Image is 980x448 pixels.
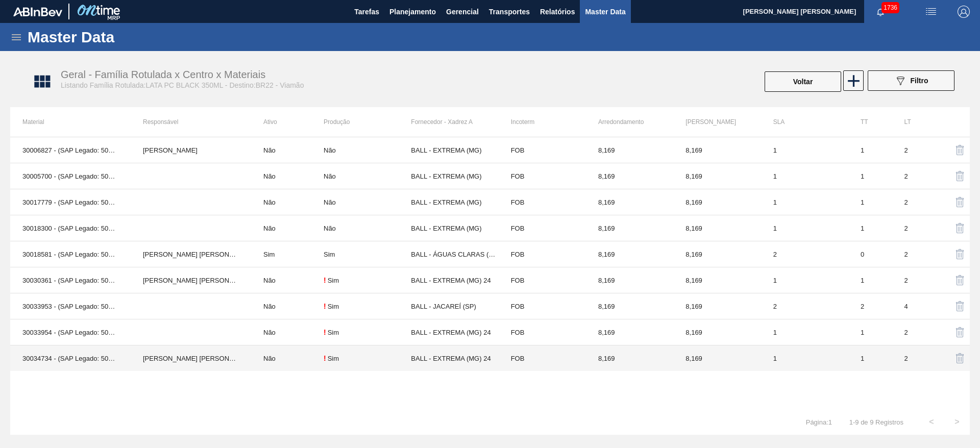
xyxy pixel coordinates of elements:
div: ! [324,276,326,284]
td: 2 [761,293,848,319]
div: Sim [328,303,339,310]
td: Não [251,215,324,241]
span: Tarefas [354,6,379,18]
button: delete-icon [948,164,972,188]
td: Leticia Fagundes Lopes [131,137,251,163]
button: delete-icon [948,294,972,318]
div: ! [324,302,326,310]
div: Excluir Material [948,190,958,214]
td: 4 [892,293,936,319]
td: 1 [761,137,848,163]
td: Não [251,345,324,371]
td: 8.169 [673,319,761,345]
td: BALL - EXTREMA (MG) [411,137,498,163]
button: > [944,409,970,435]
div: Filtrar Família Rotulada x Centro x Material [863,70,960,93]
td: 30018300 - (SAP Legado: 50808023) - LATA AL 350ML PEPSI BLACK FOSCA PROMO [10,215,131,241]
td: FOB [499,215,586,241]
td: 30005700 - (SAP Legado: 50520233) - LATA AL 350ML PEPSI ZERO UEFA [10,163,131,189]
td: 8.169 [673,345,761,371]
div: Sim [328,277,339,284]
img: delete-icon [954,196,966,208]
th: Ativo [251,107,324,137]
td: 30018581 - (SAP Legado: 50812300) - LATA AL 350ML PEPSI BLACK FARROUPILHA [10,241,131,267]
div: Material sem Data de Descontinuação [324,354,411,362]
td: 8.169 [673,241,761,267]
th: Responsável [131,107,251,137]
td: 1 [848,189,892,215]
td: BALL - JACAREÍ (SP) [411,293,498,319]
div: Voltar Para Família Rotulada x Centro [764,70,842,93]
div: Sim [324,251,335,258]
div: Material sem Data de Descontinuação [324,172,411,180]
div: Excluir Material [948,268,958,292]
span: 1736 [881,2,899,13]
td: 2 [761,241,848,267]
td: Não [251,137,324,163]
div: Excluir Material [948,320,958,344]
div: ! [324,328,326,336]
td: Não [251,293,324,319]
div: ! [324,354,326,362]
img: TNhmsLtSVTkK8tSr43FrP2fwEKptu5GPRR3wAAAABJRU5ErkJggg== [13,7,62,16]
td: 1 [848,345,892,371]
td: BALL - ÁGUAS CLARAS (SC) [411,241,498,267]
td: 8.169 [586,345,673,371]
span: 1 - 9 de 9 Registros [847,418,903,426]
button: delete-icon [948,268,972,292]
th: [PERSON_NAME] [673,107,761,137]
div: Não [324,172,336,180]
img: delete-icon [954,326,966,338]
td: 2 [892,267,936,293]
div: Material sem Data de Descontinuação [324,146,411,154]
td: 2 [892,241,936,267]
td: 1 [761,319,848,345]
img: delete-icon [954,170,966,182]
td: FOB [499,163,586,189]
td: 2 [892,345,936,371]
th: LT [892,107,936,137]
td: 8.169 [586,189,673,215]
td: FOB [499,189,586,215]
td: FOB [499,319,586,345]
td: 2 [892,319,936,345]
div: Excluir Material [948,138,958,162]
td: 1 [848,215,892,241]
td: 1 [761,189,848,215]
th: TT [848,107,892,137]
img: Logout [958,6,970,18]
td: FOB [499,293,586,319]
div: Material sem Data de Descontinuação [324,276,411,284]
th: Fornecedor - Xadrez A [411,107,498,137]
td: FOB [499,241,586,267]
td: BRUNO DE MELLO DUARTE [131,345,251,371]
th: Arredondamento [586,107,673,137]
div: Sim [328,329,339,336]
td: 2 [892,163,936,189]
td: 30033953 - (SAP Legado: 50841689) - LATA AL 350ML PEPSI ZR UEFA 2025 [10,293,131,319]
td: 8.169 [673,137,761,163]
th: SLA [761,107,848,137]
td: 1 [848,163,892,189]
button: Filtro [868,70,954,91]
button: delete-icon [948,346,972,370]
div: Excluir Material [948,346,958,370]
div: Nova Família Rotulada x Centro x Material [842,70,863,93]
div: Excluir Material [948,242,958,266]
td: 8.169 [586,267,673,293]
td: 2 [892,215,936,241]
td: BALL - EXTREMA (MG) [411,163,498,189]
button: delete-icon [948,320,972,344]
div: Material sem Data de Descontinuação [324,225,411,232]
td: Não [251,189,324,215]
td: 8.169 [586,293,673,319]
th: Material [10,107,131,137]
button: Notificações [864,5,897,19]
div: Material sem Data de Descontinuação [324,328,411,336]
div: Material sem Data de Descontinuação [324,198,411,206]
button: delete-icon [948,138,972,162]
td: FOB [499,137,586,163]
td: 8.169 [586,215,673,241]
td: Sim [251,241,324,267]
td: 1 [848,267,892,293]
